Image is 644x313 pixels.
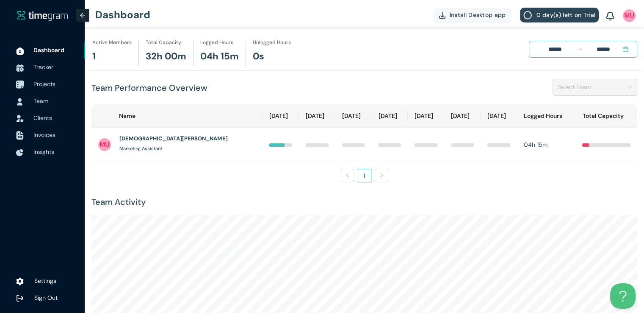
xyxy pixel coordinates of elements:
[146,39,181,47] h1: Total Capacity
[433,8,512,22] button: Install Desktop app
[576,46,583,53] span: to
[17,10,68,21] a: timegram
[33,97,48,105] span: Team
[33,80,55,88] span: Projects
[623,9,636,22] img: UserIcon
[91,81,207,95] h1: Team Performance Overview
[576,46,583,53] span: swap-right
[444,104,481,128] th: [DATE]
[375,169,388,182] li: Next Page
[379,173,384,178] span: right
[606,12,614,21] img: BellIcon
[481,104,517,128] th: [DATE]
[33,131,55,139] span: Invoices
[33,46,64,54] span: Dashboard
[17,11,68,21] img: timegram
[575,104,637,128] th: Total Capacity
[610,283,636,309] iframe: Toggle Customer Support
[299,104,335,128] th: [DATE]
[92,39,132,47] h1: Active Members
[91,104,263,128] th: Name
[524,140,569,149] div: 04h 15m
[335,104,372,128] th: [DATE]
[16,64,24,72] img: TimeTrackerIcon
[119,134,228,143] h1: [DEMOGRAPHIC_DATA][PERSON_NAME]
[200,39,233,47] h1: Logged Hours
[450,10,506,20] span: Install Desktop app
[34,277,56,285] span: Settings
[16,277,24,286] img: settings.78e04af822cf15d41b38c81147b09f22.svg
[16,115,24,122] img: InvoiceIcon
[91,196,637,209] h1: Team Activity
[16,294,24,302] img: logOut.ca60ddd252d7bab9102ea2608abe0238.svg
[34,294,58,302] span: Sign Out
[98,138,111,151] img: UserIcon
[200,49,239,64] h1: 04h 15m
[253,39,291,47] h1: Unlogged Hours
[16,47,24,55] img: DashboardIcon
[358,169,371,182] a: 1
[146,49,186,64] h1: 32h 00m
[358,169,371,182] li: 1
[263,104,299,128] th: [DATE]
[16,131,24,140] img: InvoiceIcon
[341,169,354,182] button: left
[371,104,408,128] th: [DATE]
[33,114,52,122] span: Clients
[253,49,264,64] h1: 0s
[341,169,354,182] li: Previous Page
[16,98,24,106] img: UserIcon
[95,2,150,28] h1: Dashboard
[92,49,96,64] h1: 1
[408,104,444,128] th: [DATE]
[517,104,576,128] th: Logged Hours
[375,169,388,182] button: right
[536,10,595,20] span: 0 day(s) left on Trial
[520,8,599,22] button: 0 day(s) left on Trial
[16,81,24,89] img: ProjectIcon
[80,12,86,18] span: arrow-left
[119,145,162,152] h1: Marketing Assistant
[345,173,350,178] span: left
[16,149,24,156] img: InsightsIcon
[33,148,54,156] span: Insights
[439,12,445,19] img: DownloadApp
[33,63,53,71] span: Tracker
